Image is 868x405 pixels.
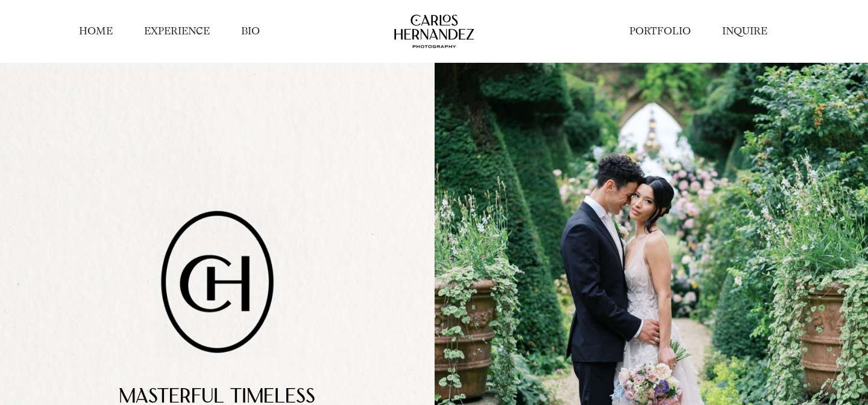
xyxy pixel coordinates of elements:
[722,24,767,39] a: INQUIRE
[144,24,210,39] a: EXPERIENCE
[241,24,260,39] a: BIO
[79,24,113,39] a: HOME
[629,24,691,39] a: PORTFOLIO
